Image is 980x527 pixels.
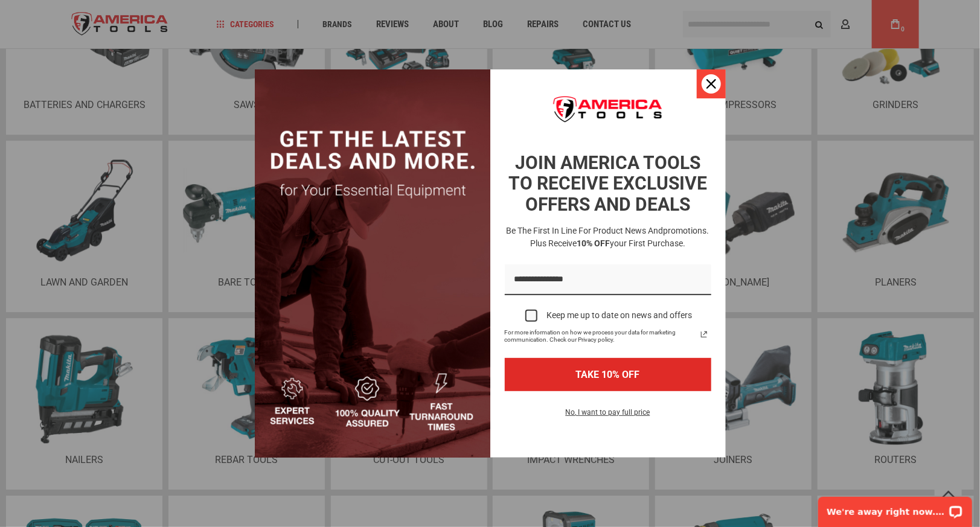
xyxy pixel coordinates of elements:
[505,358,711,391] button: TAKE 10% OFF
[505,264,711,295] input: Email field
[697,69,726,98] button: Close
[810,489,980,527] iframe: LiveChat chat widget
[505,329,697,343] span: For more information on how we process your data for marketing communication. Check our Privacy p...
[697,327,711,342] svg: link icon
[502,225,714,250] h3: Be the first in line for product news and
[556,406,660,426] button: No, I want to pay full price
[577,238,610,248] strong: 10% OFF
[697,327,711,342] a: Read our Privacy Policy
[508,152,707,215] strong: JOIN AMERICA TOOLS TO RECEIVE EXCLUSIVE OFFERS AND DEALS
[706,79,716,89] svg: close icon
[547,310,693,321] div: Keep me up to date on news and offers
